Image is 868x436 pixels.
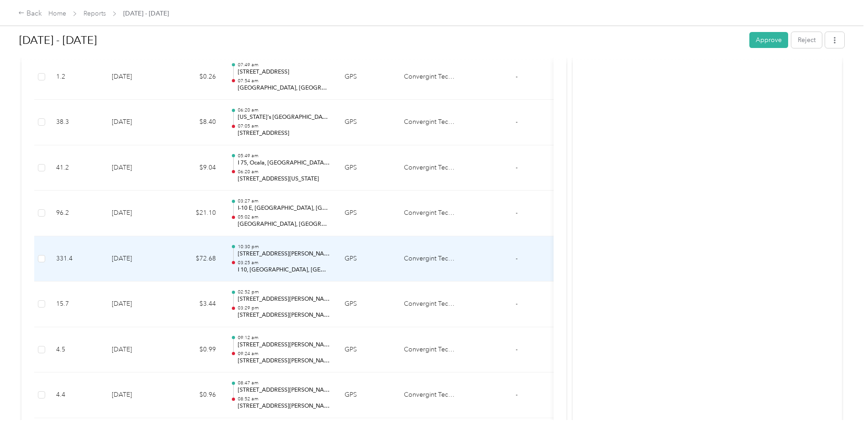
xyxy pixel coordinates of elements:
td: 41.2 [49,145,105,191]
span: - [516,391,518,399]
td: 331.4 [49,236,105,282]
td: Convergint Technologies [397,191,465,236]
span: - [516,73,518,80]
span: - [516,118,518,126]
td: $8.40 [168,100,223,145]
td: Convergint Technologies [397,100,465,145]
td: [DATE] [105,100,168,145]
p: 05:49 am [238,153,330,159]
td: $0.96 [168,372,223,418]
p: [US_STATE]'s [GEOGRAPHIC_DATA], [GEOGRAPHIC_DATA] [238,113,330,122]
td: Convergint Technologies [397,145,465,191]
span: - [516,164,518,171]
td: GPS [337,100,397,145]
td: [DATE] [105,54,168,100]
p: 09:12 am [238,335,330,341]
td: 1.2 [49,54,105,100]
a: Home [48,10,66,17]
td: GPS [337,372,397,418]
span: - [516,209,518,217]
span: - [516,346,518,353]
td: 4.4 [49,372,105,418]
p: 03:29 pm [238,305,330,311]
td: 4.5 [49,327,105,373]
p: [STREET_ADDRESS][PERSON_NAME][US_STATE] [238,250,330,258]
td: GPS [337,191,397,236]
td: [DATE] [105,236,168,282]
button: Reject [791,32,822,48]
p: 06:20 am [238,107,330,113]
p: 08:52 am [238,396,330,402]
td: $0.99 [168,327,223,373]
p: [STREET_ADDRESS][PERSON_NAME] [238,357,330,365]
p: 08:47 am [238,380,330,386]
p: 06:20 am [238,169,330,175]
td: GPS [337,236,397,282]
td: $0.26 [168,54,223,100]
button: Approve [749,32,788,48]
p: I 75, Ocala, [GEOGRAPHIC_DATA], [US_STATE], 34475, [GEOGRAPHIC_DATA] [238,159,330,167]
td: 96.2 [49,191,105,236]
p: [STREET_ADDRESS][PERSON_NAME] [238,386,330,394]
p: [GEOGRAPHIC_DATA], [GEOGRAPHIC_DATA] [238,84,330,92]
td: [DATE] [105,191,168,236]
p: [GEOGRAPHIC_DATA], [GEOGRAPHIC_DATA] [238,220,330,229]
p: [STREET_ADDRESS] [238,129,330,138]
p: 09:24 am [238,351,330,357]
p: I-10 E, [GEOGRAPHIC_DATA], [GEOGRAPHIC_DATA] [238,204,330,213]
span: - [516,255,518,262]
p: 07:49 am [238,62,330,68]
p: [STREET_ADDRESS][US_STATE] [238,175,330,183]
p: [STREET_ADDRESS][PERSON_NAME] [238,402,330,410]
p: [STREET_ADDRESS][PERSON_NAME] [238,311,330,319]
td: $3.44 [168,282,223,327]
td: [DATE] [105,282,168,327]
p: 02:52 pm [238,289,330,295]
p: 03:27 am [238,198,330,204]
p: 03:25 am [238,260,330,266]
td: [DATE] [105,327,168,373]
span: - [516,300,518,308]
p: [STREET_ADDRESS] [238,68,330,76]
div: Back [18,8,42,19]
td: GPS [337,145,397,191]
p: 10:30 pm [238,244,330,250]
td: [DATE] [105,372,168,418]
p: 07:05 am [238,123,330,129]
p: [STREET_ADDRESS][PERSON_NAME] [238,341,330,349]
td: Convergint Technologies [397,282,465,327]
td: $9.04 [168,145,223,191]
td: $72.68 [168,236,223,282]
td: [DATE] [105,145,168,191]
p: 05:02 am [238,214,330,220]
span: [DATE] - [DATE] [123,9,169,18]
td: $21.10 [168,191,223,236]
td: Convergint Technologies [397,54,465,100]
td: Convergint Technologies [397,327,465,373]
td: Convergint Technologies [397,372,465,418]
p: [STREET_ADDRESS][PERSON_NAME] [238,295,330,303]
td: GPS [337,327,397,373]
td: 15.7 [49,282,105,327]
iframe: Everlance-gr Chat Button Frame [817,385,868,436]
p: 07:54 am [238,78,330,84]
a: Reports [84,10,106,17]
td: GPS [337,282,397,327]
td: Convergint Technologies [397,236,465,282]
td: 38.3 [49,100,105,145]
td: GPS [337,54,397,100]
h1: Aug 1 - 31, 2025 [19,29,743,51]
p: I 10, [GEOGRAPHIC_DATA], [GEOGRAPHIC_DATA], [US_STATE], 32336, [GEOGRAPHIC_DATA] [238,266,330,274]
